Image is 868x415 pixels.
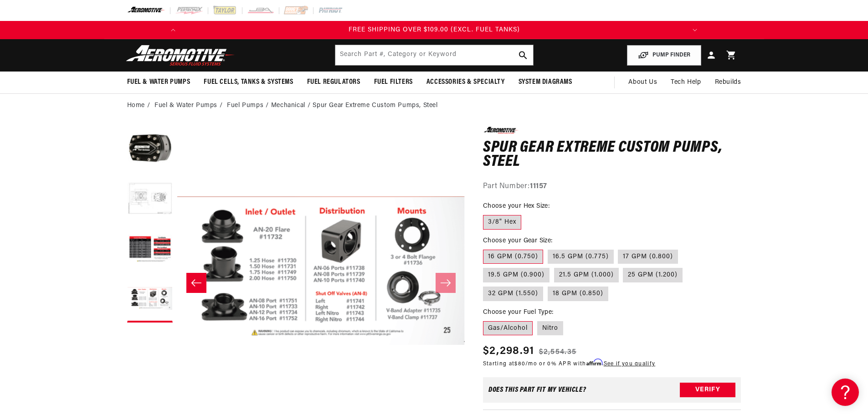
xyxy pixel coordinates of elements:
[548,250,614,264] label: 16.5 GPM (0.775)
[127,277,173,323] button: Load image 4 in gallery view
[374,77,413,87] span: Fuel Filters
[307,77,360,87] span: Fuel Regulators
[127,101,145,111] a: Home
[483,321,533,336] label: Gas/Alcohol
[182,25,686,35] div: Announcement
[488,386,586,394] div: Does This part fit My vehicle?
[186,273,206,293] button: Slide left
[300,72,367,93] summary: Fuel Regulators
[483,236,554,246] legend: Choose your Gear Size:
[554,268,619,282] label: 21.5 GPM (1.000)
[686,21,704,39] button: Translation missing: en.sections.announcements.next_announcement
[621,72,664,93] a: About Us
[483,359,655,368] p: Starting at /mo or 0% APR with .
[483,250,543,264] label: 16 GPM (0.750)
[197,72,300,93] summary: Fuel Cells, Tanks & Systems
[483,287,543,301] label: 32 GPM (1.550)
[627,45,701,66] button: PUMP FINDER
[623,268,683,282] label: 25 GPM (1.200)
[530,183,547,190] strong: 11157
[519,77,572,87] span: System Diagrams
[104,21,764,39] slideshow-component: Translation missing: en.sections.announcements.announcement_bar
[671,77,701,87] span: Tech Help
[708,72,748,93] summary: Rebuilds
[483,343,534,359] span: $2,298.91
[313,101,437,111] li: Spur Gear Extreme Custom Pumps, Steel
[618,250,678,264] label: 17 GPM (0.800)
[586,359,602,366] span: Affirm
[483,215,521,230] label: 3/8" Hex
[120,72,197,93] summary: Fuel & Water Pumps
[204,77,293,87] span: Fuel Cells, Tanks & Systems
[271,101,313,111] li: Mechanical
[420,72,512,93] summary: Accessories & Specialty
[127,77,190,87] span: Fuel & Water Pumps
[367,72,420,93] summary: Fuel Filters
[227,101,263,111] a: Fuel Pumps
[548,287,608,301] label: 18 GPM (0.850)
[182,25,686,35] div: 3 of 3
[127,177,173,222] button: Load image 2 in gallery view
[335,45,533,65] input: Search by Part Number, Category or Keyword
[680,383,735,397] button: Verify
[127,227,173,272] button: Load image 3 in gallery view
[514,361,525,367] span: $80
[664,72,708,93] summary: Tech Help
[426,77,505,87] span: Accessories & Specialty
[127,101,741,111] nav: breadcrumbs
[537,321,563,336] label: Nitro
[483,201,550,211] legend: Choose your Hex Size:
[483,268,550,282] label: 19.5 GPM (0.900)
[604,361,655,367] a: See if you qualify - Learn more about Affirm Financing (opens in modal)
[715,77,741,87] span: Rebuilds
[512,72,579,93] summary: System Diagrams
[483,307,555,317] legend: Choose your Fuel Type:
[513,45,533,65] button: search button
[127,127,173,172] button: Load image 1 in gallery view
[539,347,577,358] s: $2,554.35
[164,21,182,39] button: Translation missing: en.sections.announcements.previous_announcement
[349,26,520,33] span: FREE SHIPPING OVER $109.00 (EXCL. FUEL TANKS)
[436,273,456,293] button: Slide right
[628,79,657,86] span: About Us
[483,181,741,193] div: Part Number:
[483,141,741,169] h1: Spur Gear Extreme Custom Pumps, Steel
[154,101,217,111] a: Fuel & Water Pumps
[123,45,237,66] img: Aeromotive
